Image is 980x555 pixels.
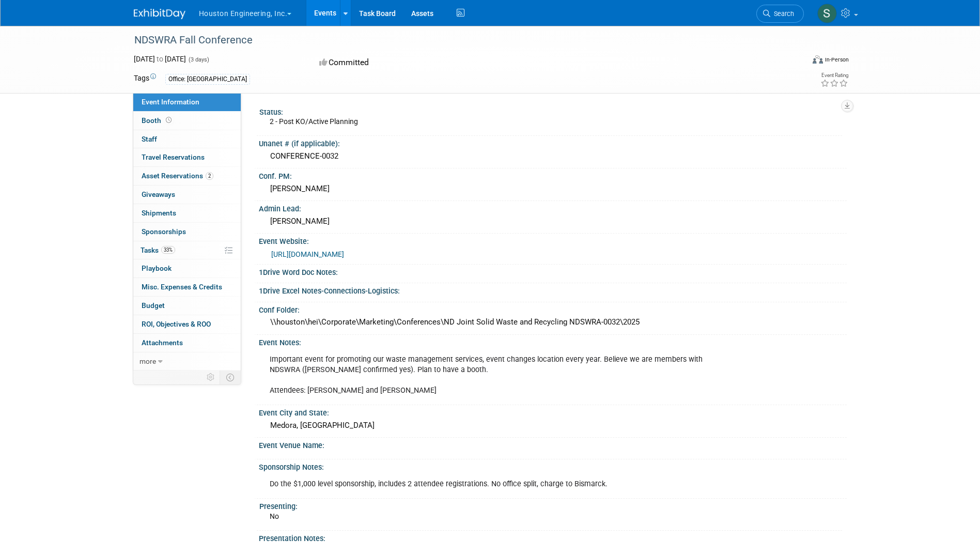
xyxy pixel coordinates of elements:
[259,136,847,149] div: Unanet # (if applicable):
[267,418,839,434] div: Medora, [GEOGRAPHIC_DATA]
[259,302,847,315] div: Conf Folder:
[202,371,220,384] td: Personalize Event Tab Strip
[770,10,794,18] span: Search
[133,315,241,333] a: ROI, Objectives & ROO
[267,314,839,330] div: \\houston\hei\Corporate\Marketing\Conferences\ND Joint Solid Waste and Recycling NDSWRA-0032\2025
[133,241,241,259] a: Tasks33%
[259,234,847,246] div: Event Website:
[134,9,185,19] img: ExhibitDay
[259,499,842,512] div: Presenting:
[813,55,823,64] img: Format-Inperson.png
[220,371,241,384] td: Toggle Event Tabs
[133,148,241,166] a: Travel Reservations
[133,186,241,204] a: Giveaways
[142,283,222,291] span: Misc. Expenses & Credits
[270,512,279,520] span: No
[165,74,250,85] div: Office: [GEOGRAPHIC_DATA]
[188,56,209,63] span: (3 days)
[142,301,165,310] span: Budget
[259,201,847,214] div: Admin Lead:
[259,168,847,181] div: Conf. PM:
[259,459,847,472] div: Sponsorship Notes:
[142,172,213,180] span: Asset Reservations
[133,259,241,277] a: Playbook
[259,265,847,277] div: 1Drive Word Doc Notes:
[820,73,848,78] div: Event Rating
[262,474,732,495] div: Do the $1,000 level sponsorship, includes 2 attendee registrations. No office split, charge to Bi...
[206,172,213,180] span: 2
[259,104,842,117] div: Status:
[142,320,211,328] span: ROI, Objectives & ROO
[259,283,847,296] div: 1Drive Excel Notes-Connections-Logistics:
[142,98,199,106] span: Event Information
[270,117,358,126] span: 2 - Post KO/Active Planning
[131,31,788,50] div: NDSWRA Fall Conference
[267,148,839,164] div: CONFERENCE-0032
[133,93,241,111] a: Event Information
[262,349,732,401] div: Important event for promoting our waste management services, event changes location every year. B...
[259,335,847,348] div: Event Notes:
[743,54,849,69] div: Event Format
[271,250,344,258] a: [URL][DOMAIN_NAME]
[142,264,172,272] span: Playbook
[142,227,186,236] span: Sponsorships
[134,55,186,63] span: [DATE] [DATE]
[142,338,183,347] span: Attachments
[267,213,839,229] div: [PERSON_NAME]
[142,209,176,217] span: Shipments
[155,55,165,63] span: to
[142,116,174,125] span: Booth
[133,223,241,241] a: Sponsorships
[133,352,241,371] a: more
[316,54,545,72] div: Committed
[141,246,175,254] span: Tasks
[142,135,157,143] span: Staff
[134,73,156,85] td: Tags
[756,5,804,23] a: Search
[133,112,241,130] a: Booth
[817,4,837,23] img: Shawn Mistelski
[259,531,847,544] div: Presentation Notes:
[133,130,241,148] a: Staff
[133,204,241,222] a: Shipments
[164,116,174,124] span: Booth not reserved yet
[133,334,241,352] a: Attachments
[133,297,241,315] a: Budget
[133,278,241,296] a: Misc. Expenses & Credits
[259,405,847,418] div: Event City and State:
[142,190,175,198] span: Giveaways
[825,56,849,64] div: In-Person
[267,181,839,197] div: [PERSON_NAME]
[161,246,175,254] span: 33%
[142,153,205,161] span: Travel Reservations
[133,167,241,185] a: Asset Reservations2
[259,438,847,451] div: Event Venue Name:
[139,357,156,365] span: more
